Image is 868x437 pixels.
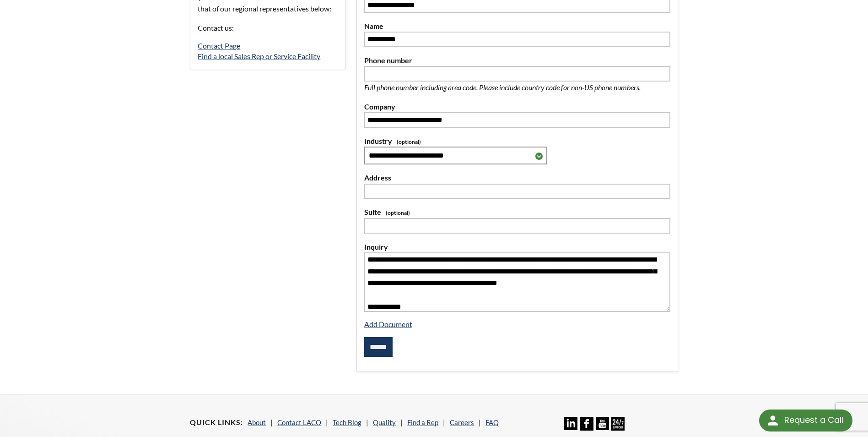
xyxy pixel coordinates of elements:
h4: Quick Links [190,418,243,427]
label: Company [364,101,670,113]
a: About [248,418,266,426]
p: Full phone number including area code. Please include country code for non-US phone numbers. [364,82,670,93]
a: 24/7 Support [611,424,625,432]
a: Tech Blog [333,418,361,426]
label: Name [364,20,670,32]
label: Inquiry [364,241,670,253]
a: Find a Rep [407,418,438,426]
a: Contact Page [198,41,240,50]
img: round button [766,413,780,428]
a: Contact LACO [277,418,321,426]
img: 24/7 Support Icon [611,417,625,430]
a: FAQ [485,418,499,426]
div: Request a Call [759,410,852,432]
label: Suite [364,206,670,218]
div: Request a Call [784,410,843,431]
a: Find a local Sales Rep or Service Facility [198,52,320,60]
label: Phone number [364,55,670,66]
a: Add Document [364,320,412,328]
p: Contact us: [198,22,337,34]
a: Quality [373,418,396,426]
label: Industry [364,135,670,147]
label: Address [364,172,670,184]
a: Careers [450,418,474,426]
